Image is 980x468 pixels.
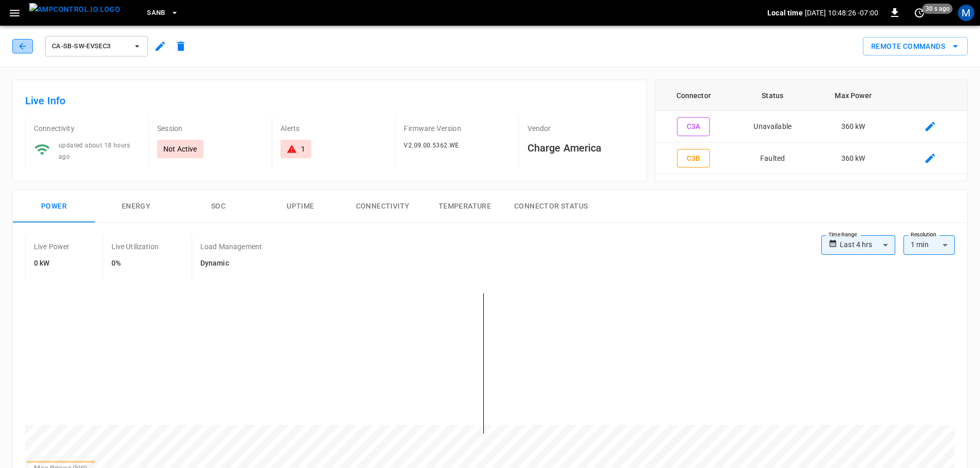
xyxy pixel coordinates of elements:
[163,144,197,154] p: Not Active
[259,190,342,223] button: Uptime
[34,123,140,134] p: Connectivity
[655,80,967,174] table: connector table
[527,123,634,134] p: Vendor
[200,241,262,252] p: Load Management
[814,143,893,175] td: 360 kW
[828,231,857,239] label: Time Range
[404,123,510,134] p: Firmware Version
[814,80,893,111] th: Max Power
[25,92,634,109] h6: Live Info
[767,8,803,18] p: Local time
[301,144,305,154] div: 1
[655,80,732,111] th: Connector
[677,117,710,136] button: C3A
[805,8,878,18] p: [DATE] 10:48:26 -07:00
[404,142,459,149] span: V2.09.00.5362.WE
[903,235,955,255] div: 1 min
[424,190,506,223] button: Temperature
[13,190,95,223] button: Power
[45,36,148,57] button: ca-sb-sw-evseC3
[342,190,424,223] button: Connectivity
[863,37,968,56] div: remote commands options
[732,80,814,111] th: Status
[29,3,120,16] img: ampcontrol.io logo
[863,37,968,56] button: Remote Commands
[147,7,165,19] span: SanB
[177,190,259,223] button: SOC
[527,140,634,156] h6: Charge America
[111,258,159,269] h6: 0%
[911,231,936,239] label: Resolution
[958,5,974,21] div: profile-icon
[34,241,70,252] p: Live Power
[840,235,895,255] div: Last 4 hrs
[814,111,893,143] td: 360 kW
[677,149,710,168] button: C3B
[506,190,596,223] button: Connector Status
[143,3,183,23] button: SanB
[922,4,953,14] span: 30 s ago
[732,143,814,175] td: Faulted
[52,41,128,52] span: ca-sb-sw-evseC3
[34,258,70,269] h6: 0 kW
[200,258,262,269] h6: Dynamic
[280,123,387,134] p: Alerts
[911,5,928,21] button: set refresh interval
[95,190,177,223] button: Energy
[732,111,814,143] td: Unavailable
[157,123,263,134] p: Session
[111,241,159,252] p: Live Utilization
[59,142,130,160] span: updated about 18 hours ago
